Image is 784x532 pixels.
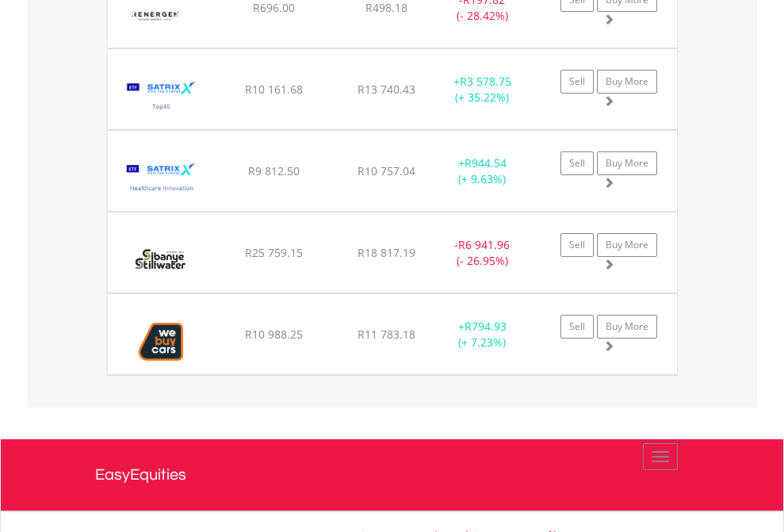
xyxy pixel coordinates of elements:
span: R10 757.04 [358,163,415,178]
a: Sell [560,315,594,339]
span: R944.54 [465,155,507,170]
div: + (+ 7.23%) [433,319,532,350]
span: R6 941.96 [458,237,510,252]
a: Sell [560,151,594,175]
span: R10 988.25 [245,327,303,342]
a: Sell [560,70,594,94]
span: R10 161.68 [245,82,303,97]
a: Sell [560,233,594,257]
img: EQU.ZA.STX40.png [116,69,207,125]
span: R25 759.15 [245,245,303,260]
a: Buy More [597,70,657,94]
span: R11 783.18 [358,327,415,342]
span: R3 578.75 [460,74,511,89]
span: R794.93 [465,319,507,334]
img: EQU.ZA.SSW.png [116,232,205,289]
span: R9 812.50 [248,163,300,178]
div: - (- 26.95%) [433,237,532,269]
img: EQU.ZA.STXHLT.png [116,151,207,207]
img: EQU.ZA.WBC.png [116,314,207,370]
a: Buy More [597,233,657,257]
span: R13 740.43 [358,82,415,97]
div: + (+ 35.22%) [433,74,532,105]
a: Buy More [597,151,657,175]
span: R18 817.19 [358,245,415,260]
div: + (+ 9.63%) [433,155,532,187]
a: EasyEquities [95,439,690,511]
a: Buy More [597,315,657,339]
